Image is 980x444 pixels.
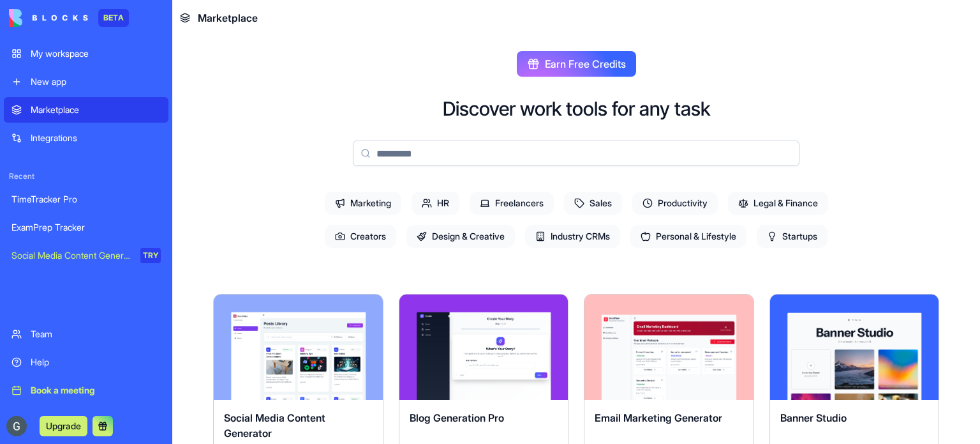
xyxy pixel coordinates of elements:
div: Social Media Content Generator [11,249,131,262]
div: ExamPrep Tracker [11,221,161,234]
div: Integrations [31,132,161,144]
span: Legal & Finance [728,192,828,215]
button: Earn Free Credits [517,51,636,77]
a: Marketplace [4,97,168,123]
span: Design & Creative [406,225,515,248]
img: ACg8ocLAJ8MddvmhI5xrCPWsheBEO1GaOAwS7Ria8SUnODfm8qLYdw=s96-c [6,416,27,436]
span: Recent [4,171,168,181]
span: Personal & Lifestyle [630,225,746,248]
a: BETA [9,9,129,27]
div: Marketplace [31,103,161,116]
button: Upgrade [40,416,87,436]
span: Email Marketing Generator [595,411,722,424]
div: Team [31,328,161,341]
a: New app [4,69,168,95]
span: Earn Free Credits [545,56,626,72]
a: Upgrade [40,419,87,432]
div: BETA [98,9,129,27]
span: Productivity [632,192,718,215]
a: Team [4,321,168,347]
a: Social Media Content GeneratorTRY [4,243,168,268]
span: Startups [757,225,828,248]
a: TimeTracker Pro [4,187,168,212]
span: Blog Generation Pro [410,411,504,424]
div: TRY [140,248,161,263]
div: TimeTracker Pro [11,193,161,206]
a: ExamPrep Tracker [4,215,168,240]
span: Creators [325,225,396,248]
div: My workspace [31,47,161,60]
span: Marketplace [198,10,258,26]
span: Banner Studio [780,411,847,424]
a: My workspace [4,41,168,66]
div: New app [31,75,161,88]
a: Book a meeting [4,378,168,403]
span: Freelancers [470,192,554,215]
a: Help [4,349,168,375]
span: Marketing [325,192,401,215]
div: Help [31,356,161,369]
h2: Discover work tools for any task [443,97,710,120]
div: Book a meeting [31,384,161,397]
span: HR [412,192,459,215]
span: Sales [564,192,622,215]
span: Industry CRMs [525,225,620,248]
img: logo [9,9,88,27]
span: Social Media Content Generator [224,411,325,440]
a: Integrations [4,125,168,151]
